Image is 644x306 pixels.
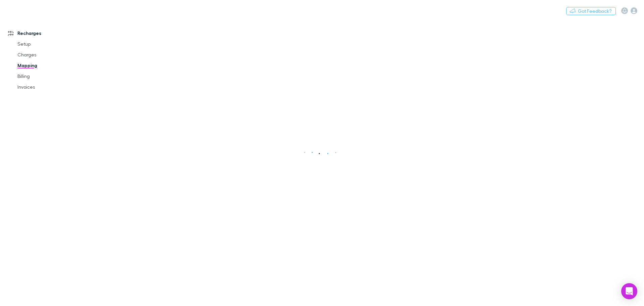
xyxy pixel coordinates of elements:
a: Recharges [1,28,91,39]
a: Setup [11,39,91,49]
a: Mapping [11,60,91,71]
a: Billing [11,71,91,82]
a: Charges [11,49,91,60]
button: Got Feedback? [566,7,616,15]
a: Invoices [11,82,91,92]
div: Open Intercom Messenger [621,283,637,299]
